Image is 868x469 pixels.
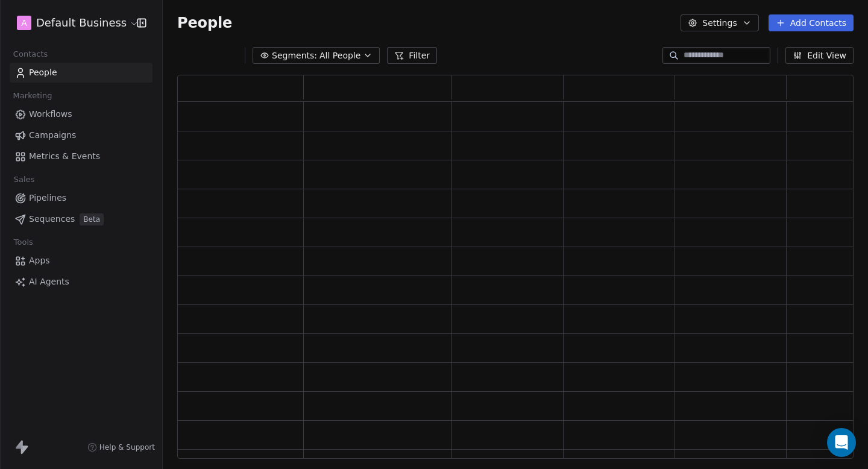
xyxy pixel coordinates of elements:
[87,442,155,452] a: Help & Support
[8,233,38,251] span: Tools
[785,47,854,64] button: Edit View
[29,66,57,79] span: People
[10,209,153,229] a: SequencesBeta
[272,49,317,62] span: Segments:
[10,272,153,292] a: AI Agents
[36,15,127,31] span: Default Business
[177,14,232,32] span: People
[769,14,854,31] button: Add Contacts
[80,213,104,225] span: Beta
[29,213,75,225] span: Sequences
[8,87,57,105] span: Marketing
[10,146,153,166] a: Metrics & Events
[29,150,100,163] span: Metrics & Events
[14,13,128,33] button: ADefault Business
[10,188,153,208] a: Pipelines
[99,442,155,452] span: Help & Support
[29,192,66,204] span: Pipelines
[21,17,27,29] span: A
[10,104,153,124] a: Workflows
[8,171,40,189] span: Sales
[29,129,76,142] span: Campaigns
[29,275,69,288] span: AI Agents
[319,49,360,62] span: All People
[10,63,153,83] a: People
[29,108,72,121] span: Workflows
[29,254,50,267] span: Apps
[681,14,758,31] button: Settings
[827,428,856,457] div: Open Intercom Messenger
[387,47,437,64] button: Filter
[8,45,53,63] span: Contacts
[10,251,153,271] a: Apps
[10,125,153,145] a: Campaigns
